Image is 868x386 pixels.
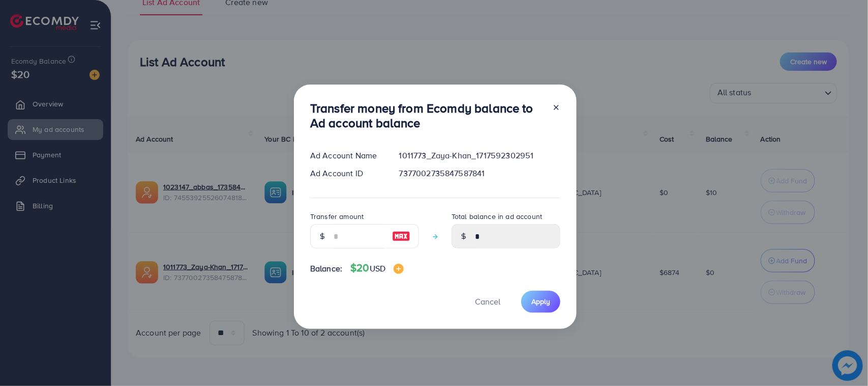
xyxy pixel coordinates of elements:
[391,168,568,179] div: 7377002735847587841
[302,150,391,161] div: Ad Account Name
[391,150,568,161] div: 1011773_Zaya-Khan_1717592302951
[475,296,500,307] span: Cancel
[370,263,385,274] span: USD
[302,168,391,179] div: Ad Account ID
[462,291,513,313] button: Cancel
[394,264,404,274] img: image
[521,291,560,313] button: Apply
[310,211,364,222] label: Transfer amount
[452,211,542,222] label: Total balance in ad account
[310,263,342,274] span: Balance:
[350,262,404,274] h4: $20
[392,230,410,242] img: image
[531,296,550,307] span: Apply
[310,101,544,130] h3: Transfer money from Ecomdy balance to Ad account balance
